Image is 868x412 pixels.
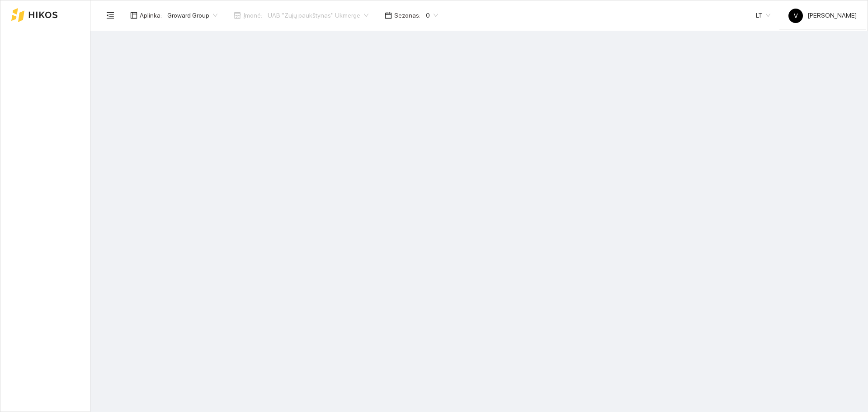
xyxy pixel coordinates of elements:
[426,9,438,22] span: 0
[167,9,217,22] span: Groward Group
[788,12,857,19] span: [PERSON_NAME]
[756,9,770,22] span: LT
[394,10,420,20] span: Sezonas :
[130,12,137,19] span: layout
[106,11,114,19] span: menu-fold
[794,9,798,23] span: V
[268,9,368,22] span: UAB "Zujų paukštynas" Ukmerge
[234,12,241,19] span: shop
[140,10,162,20] span: Aplinka :
[101,6,119,24] button: menu-fold
[243,10,262,20] span: Įmonė :
[385,12,392,19] span: calendar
